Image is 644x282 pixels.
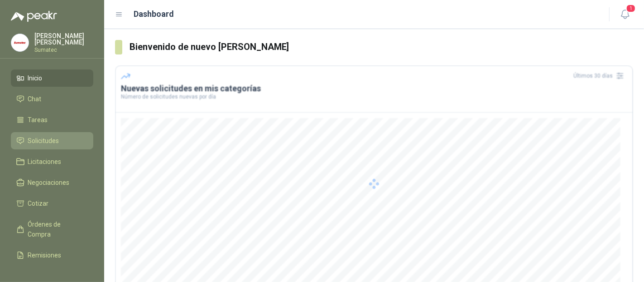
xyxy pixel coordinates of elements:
span: Chat [28,94,42,104]
span: 1 [626,4,636,13]
span: Solicitudes [28,136,59,146]
h1: Dashboard [134,8,174,20]
span: Cotizar [28,198,49,208]
span: Inicio [28,73,43,83]
a: Negociaciones [11,174,93,191]
a: Solicitudes [11,132,93,149]
img: Logo peakr [11,11,57,22]
a: Chat [11,90,93,108]
a: Tareas [11,111,93,129]
span: Remisiones [28,250,62,260]
span: Negociaciones [28,178,70,188]
a: Cotizar [11,195,93,212]
a: Órdenes de Compra [11,216,93,243]
p: Sumatec [34,47,93,53]
a: Inicio [11,69,93,87]
span: Tareas [28,115,48,125]
a: Licitaciones [11,153,93,170]
h3: Bienvenido de nuevo [PERSON_NAME] [130,40,633,54]
span: Licitaciones [28,157,62,167]
a: Remisiones [11,247,93,264]
img: Company Logo [11,34,29,51]
button: 1 [617,6,633,23]
span: Órdenes de Compra [28,219,85,239]
p: [PERSON_NAME] [PERSON_NAME] [34,33,93,45]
